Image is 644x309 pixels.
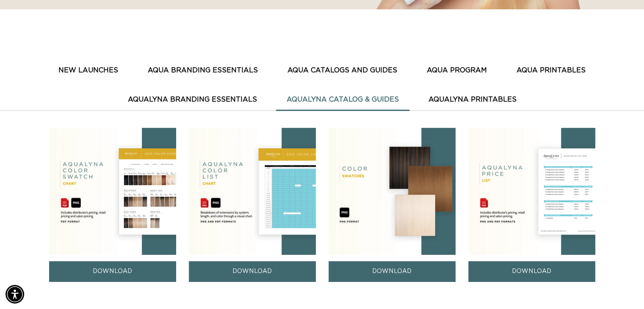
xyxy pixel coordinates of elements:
button: AQUA CATALOGS AND GUIDES [277,60,408,81]
a: DOWNLOAD [468,261,595,282]
button: AQUA PRINTABLES [506,60,596,81]
button: AQUA PROGRAM [416,60,498,81]
div: Accessibility Menu [6,285,24,303]
button: New Launches [48,60,129,81]
button: AquaLyna Catalog & Guides [276,89,409,110]
button: AQUA BRANDING ESSENTIALS [137,60,268,81]
a: DOWNLOAD [189,261,316,282]
a: DOWNLOAD [49,261,176,282]
iframe: Chat Widget [602,268,644,309]
a: DOWNLOAD [329,261,456,282]
button: AquaLyna Printables [418,89,527,110]
button: AquaLyna Branding Essentials [117,89,268,110]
